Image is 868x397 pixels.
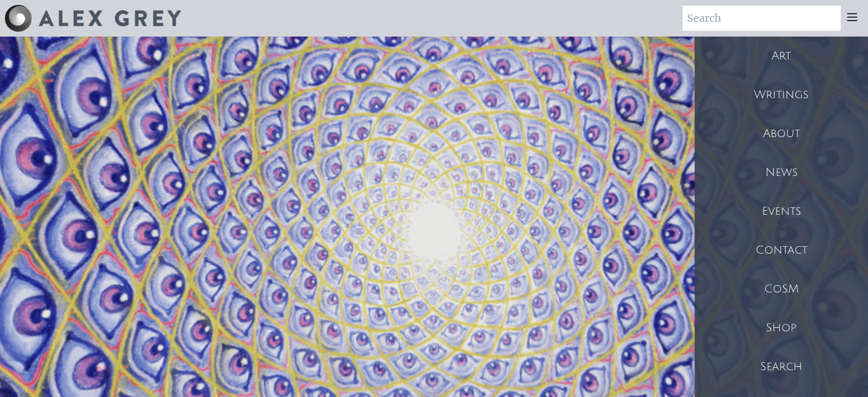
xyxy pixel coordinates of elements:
a: Contact [695,231,868,270]
a: Search [695,347,868,386]
input: Search [683,6,841,31]
a: Art [695,37,868,75]
a: About [695,114,868,153]
a: Events [695,192,868,231]
a: Writings [695,75,868,114]
a: Shop [695,308,868,347]
a: News [695,153,868,192]
a: CoSM [695,270,868,308]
